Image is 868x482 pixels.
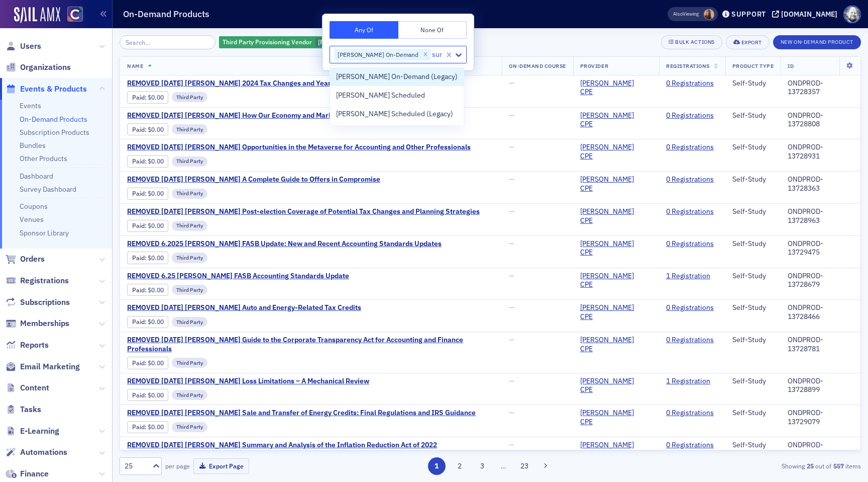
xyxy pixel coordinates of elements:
span: Registrations [20,275,69,286]
a: [PERSON_NAME] CPE [580,377,652,394]
div: Third Party [172,253,207,263]
span: Reports [20,340,49,351]
div: Third Party [172,358,207,368]
span: Automations [20,447,67,458]
div: ONDPROD-13728931 [788,143,853,160]
a: On-Demand Products [20,115,87,124]
a: [PERSON_NAME] CPE [580,303,652,321]
span: Finance [20,468,49,479]
a: 0 Registrations [666,441,714,450]
a: Paid [132,190,145,197]
span: Content [20,382,49,393]
button: [DOMAIN_NAME] [772,11,841,18]
span: [PERSON_NAME] Scheduled (Legacy) [336,109,453,119]
span: $0.00 [148,157,164,165]
span: Provider [580,62,608,69]
div: ONDPROD-13729142 [788,441,853,458]
a: 0 Registrations [666,175,714,184]
a: REMOVED [DATE] [PERSON_NAME] How Our Economy and Markets Perform in Election Years [127,111,426,120]
span: REMOVED 6.20.25 Surgent's Post-election Coverage of Potential Tax Changes and Planning Strategies [127,207,480,216]
span: — [509,111,514,120]
a: Venues [20,215,44,224]
span: Registrations [666,62,710,69]
span: Viewing [673,11,699,18]
div: Third Party [172,285,207,295]
a: Memberships [6,318,69,329]
div: Self-Study [732,409,774,418]
span: REMOVED 7.21.25 Surgent's Loss Limitations – A Mechanical Review [127,377,369,386]
div: Third Party [172,189,207,199]
div: Third Party [172,422,207,432]
a: Paid [132,286,145,294]
div: Third Party [172,221,207,231]
span: Events & Products [20,84,87,95]
span: — [509,271,514,280]
span: $0.00 [148,254,164,262]
a: Paid [132,423,145,431]
span: REMOVED 4.30.2025 Surgent's 2024 Tax Changes and Year-end Planning Opportunities [127,79,422,88]
a: Email Marketing [6,361,80,372]
a: REMOVED [DATE] [PERSON_NAME] A Complete Guide to Offers in Compromise [127,175,380,184]
span: Email Marketing [20,361,80,372]
span: : [132,222,148,229]
span: $0.00 [148,423,164,431]
a: 0 Registrations [666,409,714,418]
a: REMOVED [DATE] [PERSON_NAME] Opportunities in the Metaverse for Accounting and Other Professionals [127,143,471,152]
div: ONDPROD-13728357 [788,79,853,97]
span: — [509,175,514,184]
button: 2 [451,457,468,475]
a: [PERSON_NAME] CPE [580,239,652,257]
span: Sheila Duggan [704,9,714,20]
button: 23 [516,457,533,475]
span: REMOVED 7.21.25 Surgent's Sale and Transfer of Energy Credits: Final Regulations and IRS Guidance [127,409,476,418]
button: Any Of [330,21,398,39]
a: Events [20,101,41,110]
div: Self-Study [732,239,774,249]
span: — [509,142,514,151]
span: : [132,423,148,431]
span: … [496,461,510,470]
a: New On-Demand Product [773,37,861,46]
span: $0.00 [148,126,164,133]
div: ONDPROD-13729079 [788,409,853,426]
div: [PERSON_NAME] On-Demand [335,49,420,61]
div: ONDPROD-13728363 [788,175,853,193]
div: Paid: 0 - $0 [127,357,168,369]
a: Subscription Products [20,128,89,137]
input: Search… [120,35,215,49]
a: 1 Registration [666,272,710,281]
a: 1 Registration [666,377,710,386]
button: Bulk Actions [661,35,722,49]
span: — [509,376,514,385]
a: [PERSON_NAME] CPE [580,143,652,160]
span: : [132,359,148,367]
div: Third Party [172,92,207,102]
button: None Of [398,21,467,39]
div: ONDPROD-13729475 [788,239,853,257]
a: 0 Registrations [666,111,714,120]
div: Paid: 0 - $0 [127,123,168,135]
img: SailAMX [14,7,60,23]
a: Dashboard [20,172,53,181]
div: ONDPROD-13728899 [788,377,853,394]
span: [PERSON_NAME] Scheduled [336,90,425,101]
a: Users [6,41,41,52]
a: [PERSON_NAME] CPE [580,79,652,97]
div: Showing out of items [621,461,861,470]
button: 3 [474,457,491,475]
a: REMOVED 6.2025 [PERSON_NAME] FASB Update: New and Recent Accounting Standards Updates [127,239,442,249]
a: REMOVED 6.25 [PERSON_NAME] FASB Accounting Standards Update [127,272,349,281]
a: 0 Registrations [666,303,714,312]
a: Paid [132,126,145,133]
div: Self-Study [732,79,774,88]
span: — [509,78,514,88]
span: REMOVED 7.21.25 Surgent's Auto and Energy-Related Tax Credits [127,303,361,312]
span: Product Type [732,62,774,69]
div: Self-Study [732,303,774,312]
div: Self-Study [732,175,774,184]
a: Paid [132,318,145,326]
a: Finance [6,468,49,479]
span: Third Party Provisioning Vendor [223,38,312,46]
a: REMOVED [DATE] [PERSON_NAME] Loss Limitations – A Mechanical Review [127,377,369,386]
span: REMOVED 7.21.25 Surgent's Summary and Analysis of the Inflation Reduction Act of 2022 [127,441,437,450]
